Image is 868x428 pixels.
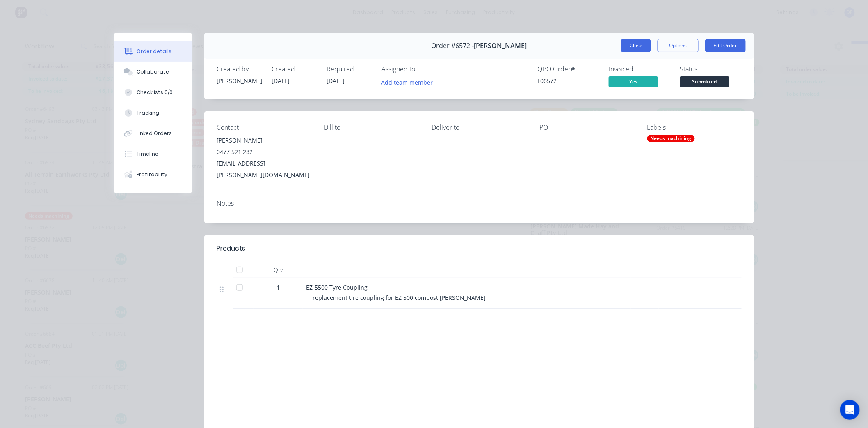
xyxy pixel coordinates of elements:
div: Collaborate [137,68,169,76]
button: Options [658,39,699,52]
button: Submitted [680,76,729,89]
span: Submitted [680,76,729,87]
div: F06572 [537,76,599,85]
div: Tracking [137,109,160,117]
div: Linked Orders [137,130,172,137]
button: Linked Orders [114,123,192,144]
span: 1 [276,283,280,292]
div: Needs machining [647,135,695,142]
div: PO [539,124,634,131]
div: Required [327,65,372,73]
div: [PERSON_NAME]0477 521 282[EMAIL_ADDRESS][PERSON_NAME][DOMAIN_NAME] [217,135,311,181]
button: Timeline [114,144,192,164]
button: Close [621,39,651,52]
div: Profitability [137,171,168,178]
span: EZ-5500 Tyre Coupling [306,283,368,291]
button: Add team member [377,76,437,87]
div: Bill to [324,124,418,131]
span: replacement tire coupling for EZ 500 compost [PERSON_NAME] [313,294,486,301]
div: Deliver to [432,124,526,131]
div: Created [272,65,317,73]
div: 0477 521 282 [217,146,311,158]
button: Tracking [114,103,192,123]
div: Qty [254,262,303,278]
div: Open Intercom Messenger [840,400,860,420]
span: Order #6572 - [432,42,474,50]
button: Checklists 0/0 [114,82,192,103]
div: QBO Order # [537,65,599,73]
div: Invoiced [609,65,670,73]
div: Contact [217,124,311,131]
div: Order details [137,48,172,55]
div: [PERSON_NAME] [217,135,311,146]
span: [DATE] [272,77,290,85]
div: Notes [217,200,742,207]
button: Order details [114,41,192,62]
div: Created by [217,65,262,73]
button: Collaborate [114,62,192,82]
span: Yes [609,76,658,87]
button: Edit Order [705,39,746,52]
div: Assigned to [381,65,464,73]
div: Checklists 0/0 [137,89,173,96]
div: [PERSON_NAME] [217,76,262,85]
span: [DATE] [327,77,345,85]
div: Labels [647,124,742,131]
button: Profitability [114,164,192,185]
div: [EMAIL_ADDRESS][PERSON_NAME][DOMAIN_NAME] [217,158,311,181]
div: Products [217,244,245,253]
div: Timeline [137,150,159,158]
div: Status [680,65,742,73]
span: [PERSON_NAME] [474,42,527,50]
button: Add team member [381,76,437,87]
